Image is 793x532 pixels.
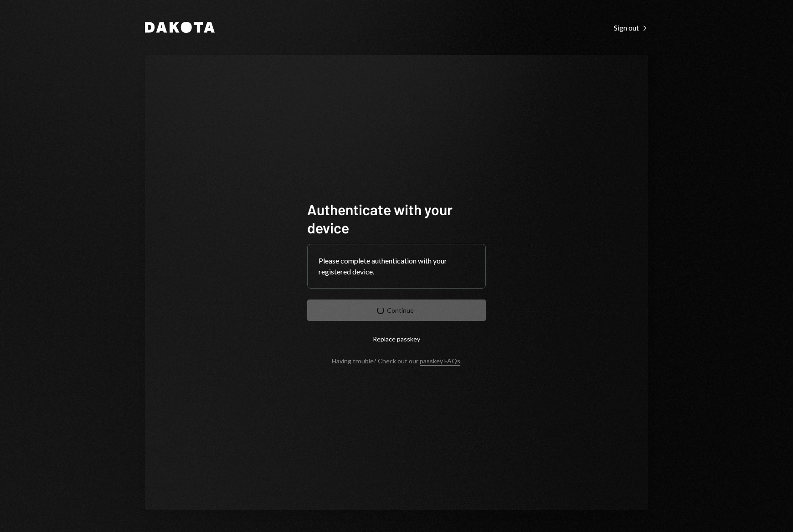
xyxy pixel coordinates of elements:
a: Sign out [614,22,648,32]
h1: Authenticate with your device [307,200,486,237]
button: Replace passkey [307,328,486,350]
div: Please complete authentication with your registered device. [319,255,474,277]
div: Having trouble? Check out our . [332,357,462,365]
a: passkey FAQs [420,357,460,366]
div: Sign out [614,23,648,32]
